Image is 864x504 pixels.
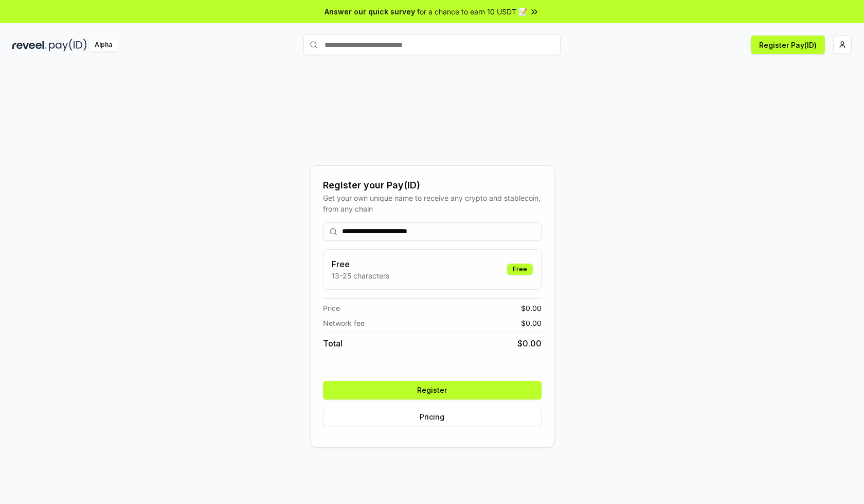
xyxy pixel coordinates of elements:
span: Total [323,337,343,350]
span: Price [323,303,340,314]
img: reveel_dark [12,39,47,51]
div: Free [507,264,533,275]
p: 13-25 characters [332,270,389,281]
h3: Free [332,258,389,270]
span: for a chance to earn 10 USDT 📝 [417,6,527,17]
span: $ 0.00 [517,337,542,350]
span: Answer our quick survey [325,6,415,17]
div: Get your own unique name to receive any crypto and stablecoin, from any chain [323,193,542,214]
button: Register [323,381,542,399]
img: pay_id [49,39,87,51]
span: $ 0.00 [521,303,542,314]
button: Register Pay(ID) [751,36,825,54]
span: $ 0.00 [521,318,542,328]
div: Register your Pay(ID) [323,178,542,193]
div: Alpha [89,39,118,51]
span: Network fee [323,318,365,328]
button: Pricing [323,408,542,426]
